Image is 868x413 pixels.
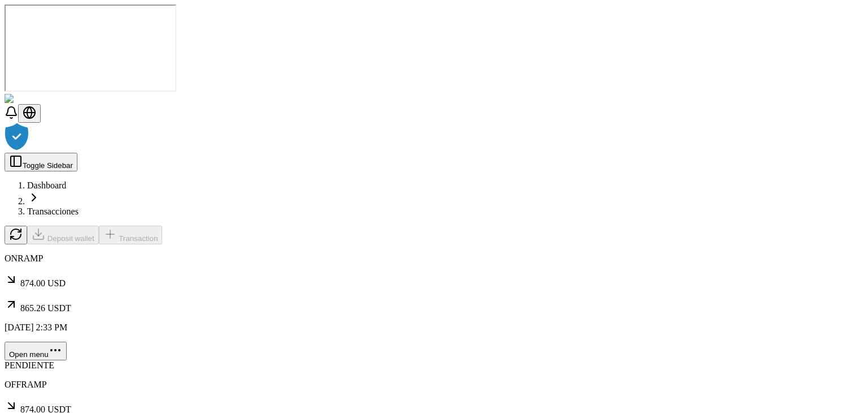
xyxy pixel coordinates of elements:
img: ShieldPay Logo [5,94,72,104]
button: Toggle Sidebar [5,153,77,171]
span: Transaction [119,234,158,243]
p: [DATE] 2:33 PM [5,322,863,333]
span: Toggle Sidebar [23,161,73,170]
button: Open menu [5,342,67,360]
button: Transaction [99,226,163,244]
div: PENDIENTE [5,360,863,371]
p: ONRAMP [5,253,863,264]
button: Deposit wallet [27,226,99,244]
span: Deposit wallet [47,234,94,243]
a: Dashboard [27,180,66,190]
nav: breadcrumb [5,180,863,217]
p: OFFRAMP [5,380,863,390]
p: 865.26 USDT [5,298,863,313]
a: Transacciones [27,206,79,216]
span: Open menu [9,350,49,359]
p: 874.00 USD [5,273,863,289]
